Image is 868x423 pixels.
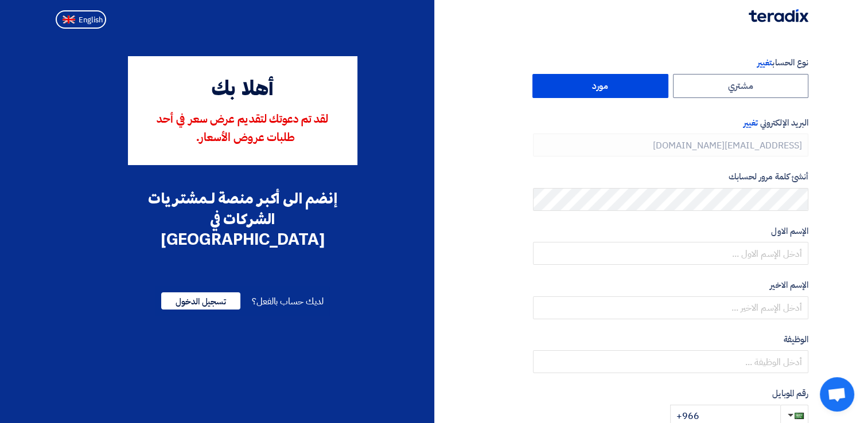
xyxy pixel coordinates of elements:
label: أنشئ كلمة مرور لحسابك [533,170,808,183]
span: English [79,16,103,24]
div: Open chat [820,377,854,412]
label: مشتري [673,74,809,98]
div: أهلا بك [144,75,341,105]
span: لقد تم دعوتك لتقديم عرض سعر في أحد طلبات عروض الأسعار. [157,114,328,144]
input: أدخل الإسم الاخير ... [533,296,808,319]
label: الإسم الاخير [533,279,808,292]
input: أدخل الإسم الاول ... [533,242,808,265]
label: رقم الموبايل [533,387,808,400]
input: أدخل بريد العمل الإلكتروني الخاص بك ... [533,134,808,156]
a: تسجيل الدخول [161,295,240,308]
button: English [56,10,106,29]
img: en-US.png [63,15,75,24]
label: الوظيفة [533,333,808,346]
span: تغيير [744,116,758,129]
span: لديك حساب بالفعل؟ [252,295,324,308]
span: تغيير [757,56,772,69]
img: Teradix logo [749,9,808,22]
label: الإسم الاول [533,225,808,238]
label: البريد الإلكتروني [533,116,808,130]
input: أدخل الوظيفة ... [533,350,808,373]
div: إنضم الى أكبر منصة لـمشتريات الشركات في [GEOGRAPHIC_DATA] [128,188,357,250]
label: نوع الحساب [533,56,808,69]
span: تسجيل الدخول [161,292,240,310]
label: مورد [532,74,668,98]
